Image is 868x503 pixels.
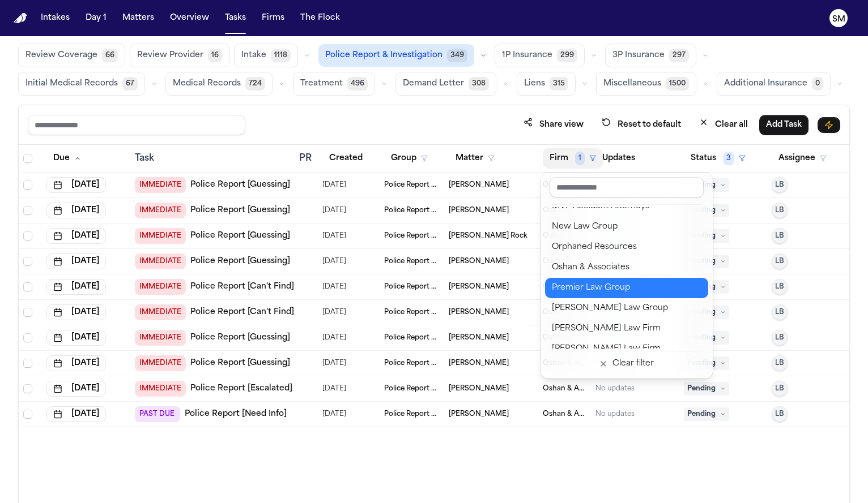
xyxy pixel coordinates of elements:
div: New Law Group [552,220,701,234]
div: Clear filter [612,357,654,371]
div: Firm1 [541,173,713,379]
div: Orphaned Resources [552,240,701,254]
div: [PERSON_NAME] Law Group [552,302,701,315]
div: [PERSON_NAME] Law Firm [552,322,701,336]
div: Oshan & Associates [552,261,701,274]
button: Firm1 [543,148,603,169]
div: Premier Law Group [552,281,701,295]
div: [PERSON_NAME] Law Firm [552,342,701,356]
